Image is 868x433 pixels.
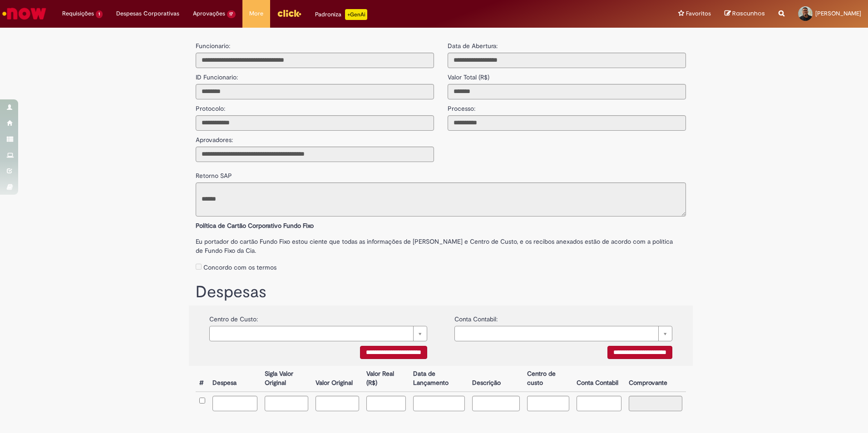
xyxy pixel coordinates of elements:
h1: Despesas [196,283,686,301]
span: Favoritos [686,9,711,18]
div: Padroniza [315,9,367,20]
label: ID Funcionario: [196,68,238,82]
a: Limpar campo {0} [209,326,427,341]
p: +GenAi [345,9,367,20]
label: Retorno SAP [196,167,232,180]
label: Protocolo: [196,99,225,113]
span: Aprovações [193,9,225,18]
label: Data de Abertura: [448,41,498,50]
th: Centro de custo [523,366,573,392]
label: Aprovadores: [196,131,233,144]
b: Política de Cartão Corporativo Fundo Fixo [196,221,314,230]
span: Rascunhos [732,9,765,18]
label: Processo: [448,99,475,113]
th: Despesa [209,366,261,392]
span: 1 [96,10,103,18]
label: Valor Total (R$) [448,68,489,82]
label: Concordo com os termos [203,263,276,272]
label: Funcionario: [196,41,230,50]
span: [PERSON_NAME] [815,10,861,17]
label: Conta Contabil: [454,310,498,324]
th: Valor Original [312,366,363,392]
th: Valor Real (R$) [363,366,409,392]
span: Requisições [62,9,94,18]
th: Data de Lançamento [409,366,469,392]
a: Rascunhos [725,10,765,18]
th: Comprovante [625,366,686,392]
th: Descrição [469,366,523,392]
a: Limpar campo {0} [454,326,672,341]
th: Sigla Valor Original [261,366,312,392]
img: ServiceNow [1,5,48,23]
span: 17 [227,10,236,18]
label: Centro de Custo: [209,310,258,324]
label: Eu portador do cartão Fundo Fixo estou ciente que todas as informações de [PERSON_NAME] e Centro ... [196,232,686,255]
span: More [249,9,263,18]
img: click_logo_yellow_360x200.png [277,6,301,20]
span: Despesas Corporativas [116,9,179,18]
th: Conta Contabil [573,366,625,392]
th: # [196,366,209,392]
